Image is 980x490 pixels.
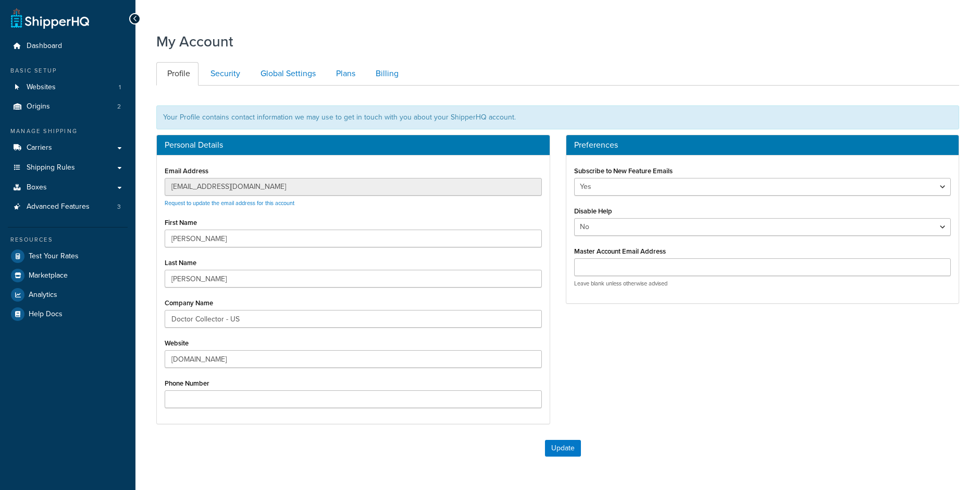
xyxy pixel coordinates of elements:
[156,31,233,52] h1: My Account
[29,291,57,300] span: Analytics
[29,252,79,261] span: Test Your Rates
[29,271,68,280] span: Marketplace
[165,140,542,150] h3: Personal Details
[250,62,324,86] a: Global Settings
[165,299,213,307] label: Company Name
[8,197,128,217] li: Advanced Features
[8,247,128,266] a: Test Your Rates
[27,102,50,111] span: Origins
[8,285,128,304] a: Analytics
[8,235,128,244] div: Resources
[27,183,47,192] span: Boxes
[117,102,121,111] span: 2
[119,83,121,92] span: 1
[8,305,128,324] a: Help Docs
[8,78,128,97] li: Websites
[574,207,612,215] label: Disable Help
[27,83,56,92] span: Websites
[27,202,90,211] span: Advanced Features
[165,199,294,207] a: Request to update the email address for this account
[165,339,189,347] label: Website
[165,219,197,226] label: First Name
[574,167,673,175] label: Subscribe to New Feature Emails
[8,97,128,116] li: Origins
[8,97,128,116] a: Origins 2
[574,140,951,150] h3: Preferences
[574,247,666,255] label: Master Account Email Address
[8,78,128,97] a: Websites 1
[8,138,128,158] a: Carriers
[8,158,128,177] a: Shipping Rules
[8,197,128,217] a: Advanced Features 3
[29,310,63,319] span: Help Docs
[325,62,364,86] a: Plans
[200,62,249,86] a: Security
[165,259,196,267] label: Last Name
[27,163,75,172] span: Shipping Rules
[27,144,52,152] span: Carriers
[8,37,128,56] a: Dashboard
[545,440,581,457] button: Update
[117,202,121,211] span: 3
[11,8,89,29] a: ShipperHQ Home
[156,105,959,129] div: Your Profile contains contact information we may use to get in touch with you about your ShipperH...
[574,280,951,288] p: Leave blank unless otherwise advised
[8,266,128,285] a: Marketplace
[165,167,208,175] label: Email Address
[156,62,199,86] a: Profile
[8,66,128,75] div: Basic Setup
[165,379,209,387] label: Phone Number
[27,42,62,51] span: Dashboard
[8,127,128,136] div: Manage Shipping
[365,62,407,86] a: Billing
[8,178,128,197] a: Boxes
